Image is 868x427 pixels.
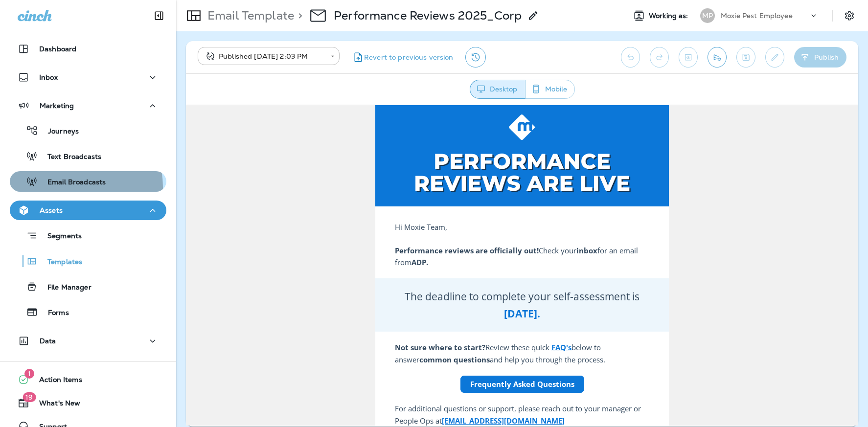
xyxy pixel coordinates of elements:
[10,331,166,351] button: Data
[390,140,411,150] strong: inbox
[294,8,302,23] p: >
[209,237,299,247] strong: Not sure where to start?
[708,47,727,67] button: Send test email
[10,393,166,413] button: 19What's New
[145,6,173,25] button: Collapse Sidebar
[364,53,454,62] span: Revert to previous version
[10,171,166,192] button: Email Broadcasts
[10,96,166,115] button: Marketing
[233,249,304,259] strong: common questions
[318,202,354,215] strong: [DATE].
[38,127,79,136] p: Journeys
[209,237,419,259] span: Review these quick below to answer and help you through the process.
[40,206,63,214] p: Assets
[649,12,690,20] span: Working as:
[347,47,457,67] button: Revert to previous version
[721,12,793,20] p: Moxie Pest Employee
[29,399,80,411] span: What's New
[38,283,91,292] p: File Manager
[209,298,455,320] span: For additional questions or support, please reach out to your manager or People Ops at
[10,39,166,59] button: Dashboard
[274,270,398,288] a: Frequently Asked Questions
[525,80,575,99] button: Mobile
[205,51,324,61] div: Published [DATE] 2:03 PM
[226,152,242,162] strong: ADP.
[10,276,166,297] button: File Manager
[334,8,522,23] p: Performance Reviews 2025_Corp
[38,178,106,187] p: Email Broadcasts
[39,73,58,81] p: Inbox
[10,120,166,141] button: Journeys
[38,153,101,162] p: Text Broadcasts
[10,201,166,220] button: Assets
[700,8,715,23] div: MP
[23,392,36,402] span: 19
[38,258,82,267] p: Templates
[10,370,166,389] button: 1Action Items
[284,274,388,284] strong: Frequently Asked Questions
[365,237,386,247] a: FAQ's
[10,67,166,87] button: Inbox
[219,184,454,198] span: The deadline to complete your self-assessment is
[209,117,261,127] span: Hi Moxie Team,
[209,140,452,162] span: Check your for an email from
[39,45,76,53] p: Dashboard
[24,369,34,379] span: 1
[38,232,82,242] p: Segments
[29,376,82,387] span: Action Items
[204,8,294,23] p: Email Template
[40,102,74,110] p: Marketing
[470,80,525,99] button: Desktop
[465,47,486,67] button: View Changelog
[10,146,166,166] button: Text Broadcasts
[10,251,166,271] button: Templates
[209,140,353,150] strong: Performance reviews are officially out!
[10,302,166,322] button: Forms
[841,7,858,24] button: Settings
[256,311,379,320] a: [EMAIL_ADDRESS][DOMAIN_NAME]
[40,337,56,345] p: Data
[10,225,166,246] button: Segments
[38,309,69,318] p: Forms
